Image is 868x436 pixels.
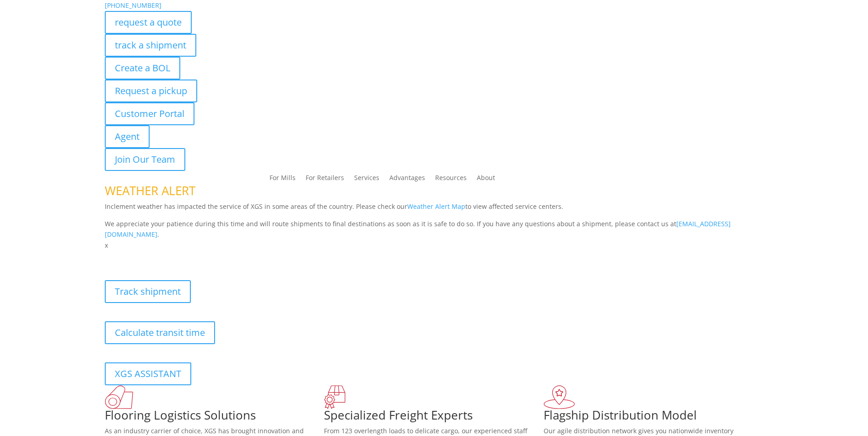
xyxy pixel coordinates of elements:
h1: Flagship Distribution Model [544,409,763,425]
a: For Mills [270,175,296,185]
a: request a quote [105,11,192,34]
a: [PHONE_NUMBER] [105,1,162,10]
a: Customer Portal [105,102,194,125]
a: Weather Alert Map [407,202,465,211]
a: XGS ASSISTANT [105,362,191,385]
p: Inclement weather has impacted the service of XGS in some areas of the country. Please check our ... [105,201,764,218]
a: Request a pickup [105,80,197,102]
span: WEATHER ALERT [105,182,195,199]
a: About [477,175,495,185]
h1: Flooring Logistics Solutions [105,409,324,425]
p: x [105,240,764,251]
h1: Specialized Freight Experts [324,409,544,425]
a: track a shipment [105,34,196,57]
a: Resources [435,175,467,185]
p: We appreciate your patience during this time and will route shipments to final destinations as so... [105,218,764,240]
img: xgs-icon-flagship-distribution-model-red [544,385,575,409]
a: Join Our Team [105,148,185,171]
b: Visibility, transparency, and control for your entire supply chain. [105,252,309,261]
a: Track shipment [105,280,191,303]
a: Advantages [389,175,425,185]
img: xgs-icon-focused-on-flooring-red [324,385,345,409]
img: xgs-icon-total-supply-chain-intelligence-red [105,385,133,409]
a: Services [354,175,379,185]
a: Agent [105,125,150,148]
a: Calculate transit time [105,321,215,344]
a: For Retailers [306,175,344,185]
a: Create a BOL [105,57,180,80]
